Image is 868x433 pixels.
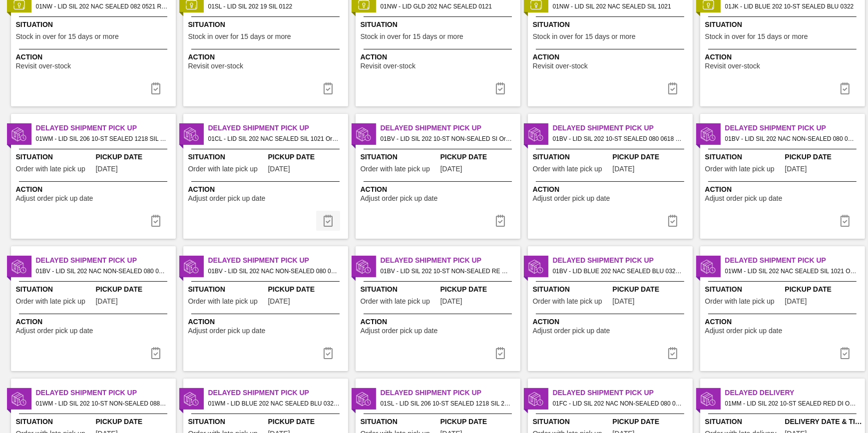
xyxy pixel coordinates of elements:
span: 01BV - LID SIL 202 10-ST SEALED 080 0618 ULT 06 Order - 769418 [553,133,685,144]
img: status [356,392,371,407]
span: Delayed Delivery [725,388,865,398]
span: Pickup Date [440,417,518,427]
img: status [356,259,371,274]
span: Pickup Date [96,152,173,162]
span: Situation [361,417,438,427]
span: Revisit over-stock [533,62,588,70]
div: Complete task: 6813902 [488,343,512,363]
span: Delivery Date & Time [785,417,863,427]
span: Revisit over-stock [361,62,416,70]
span: Pickup Date [785,152,863,162]
span: Order with late pick up [16,298,85,305]
img: icon-task complete [150,215,162,227]
button: icon-task complete [833,78,857,98]
span: Action [533,52,690,62]
span: 01WM - LID SIL 202 NAC SEALED SIL 1021 Order - 768964 [725,266,857,277]
span: 08/13/2025 [268,165,290,173]
span: Action [705,317,863,327]
span: 01BV - LID BLUE 202 NAC SEALED BLU 0322 Order - 769423 [553,266,685,277]
span: Delayed Shipment Pick Up [36,388,176,398]
img: status [701,392,716,407]
span: Pickup Date [613,417,690,427]
span: Delayed Shipment Pick Up [553,388,693,398]
span: Adjust order pick up date [361,195,438,202]
span: 01NW - LID SIL 202 NAC SEALED 082 0521 RED DIE [36,1,168,12]
img: status [701,127,716,142]
span: Situation [16,152,93,162]
img: status [701,259,716,274]
img: status [356,127,371,142]
span: 01JK - LID BLUE 202 10-ST SEALED BLU 0322 [725,1,857,12]
span: 01BV - LID SIL 202 10-ST NON-SEALED SI Order - 769417 [381,133,512,144]
span: Situation [533,152,610,162]
span: 01NW - LID GLD 202 NAC SEALED 0121 [381,1,512,12]
button: icon-task complete [316,78,340,98]
img: icon-task complete [667,82,679,94]
span: Pickup Date [268,152,346,162]
span: Delayed Shipment Pick Up [208,123,348,133]
button: icon-task complete [144,78,168,98]
span: Action [16,317,173,327]
div: Complete task: 6813898 [661,211,685,231]
span: Delayed Shipment Pick Up [725,123,865,133]
span: Situation [188,19,346,30]
button: icon-task complete [144,343,168,363]
span: Situation [533,417,610,427]
div: Complete task: 6813895 [144,211,168,231]
button: icon-task complete [488,343,512,363]
img: icon-task complete [667,215,679,227]
img: status [184,127,199,142]
span: 01BV - LID SIL 202 NAC NON-SEALED 080 0215 RED Order - 769421 [208,266,340,277]
div: Complete task: 6817233 [661,78,685,98]
span: Situation [705,417,783,427]
span: 08/12/2025 [96,165,118,173]
span: Situation [188,152,266,162]
div: Complete task: 6813897 [488,211,512,231]
span: Adjust order pick up date [16,327,93,335]
span: Order with late pick up [188,165,258,173]
span: Situation [188,417,266,427]
img: icon-task complete [494,215,506,227]
span: 01SL - LID SIL 202 19 SIL 0122 [208,1,340,12]
span: Situation [16,417,93,427]
span: Adjust order pick up date [16,195,93,202]
span: Action [705,184,863,195]
span: Adjust order pick up date [361,327,438,335]
span: 08/12/2025 [613,165,635,173]
span: Pickup Date [96,417,173,427]
span: 08/12/2025 [785,165,807,173]
span: 08/12/2025 [440,298,462,305]
span: 08/12/2025 [96,298,118,305]
span: Situation [16,19,173,30]
div: Complete task: 6813899 [833,211,857,231]
span: Action [361,184,518,195]
img: icon-task complete [150,347,162,359]
span: Order with late pick up [361,298,430,305]
button: icon-task complete [144,211,168,231]
span: Action [16,184,173,195]
span: Situation [705,19,863,30]
div: Complete task: 6817069 [144,78,168,98]
img: icon-task complete [322,215,334,227]
span: Adjust order pick up date [188,195,266,202]
span: Order with late pick up [533,165,602,173]
span: Delayed Shipment Pick Up [381,255,520,266]
span: Delayed Shipment Pick Up [381,388,520,398]
span: Revisit over-stock [705,62,760,70]
img: status [528,392,543,407]
button: icon-task complete [488,78,512,98]
img: status [528,127,543,142]
div: Complete task: 6813901 [316,343,340,363]
img: icon-task complete [322,347,334,359]
span: Pickup Date [268,417,346,427]
span: Pickup Date [96,284,173,295]
span: Delayed Shipment Pick Up [208,255,348,266]
span: 01CL - LID SIL 202 NAC SEALED SIL 1021 Order - 769386 [208,133,340,144]
span: Situation [533,19,690,30]
span: Situation [361,19,518,30]
img: icon-task complete [667,347,679,359]
img: status [184,259,199,274]
span: Order with late pick up [16,165,85,173]
div: Complete task: 6817138 [488,78,512,98]
span: Order with late pick up [361,165,430,173]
